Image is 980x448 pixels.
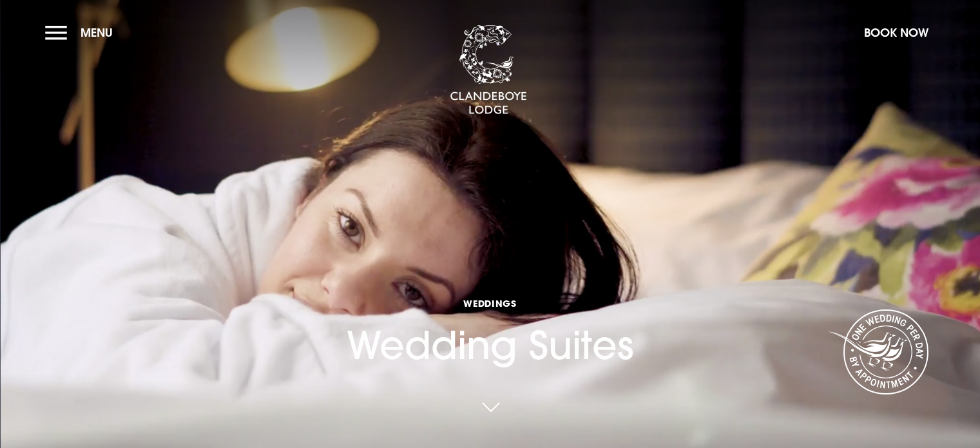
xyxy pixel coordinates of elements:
img: Clandeboye Lodge [450,25,527,115]
span: Weddings [347,297,633,309]
h1: Wedding Suites [347,297,633,368]
button: Book Now [858,19,935,46]
span: Menu [81,25,113,40]
button: Menu [45,19,119,46]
